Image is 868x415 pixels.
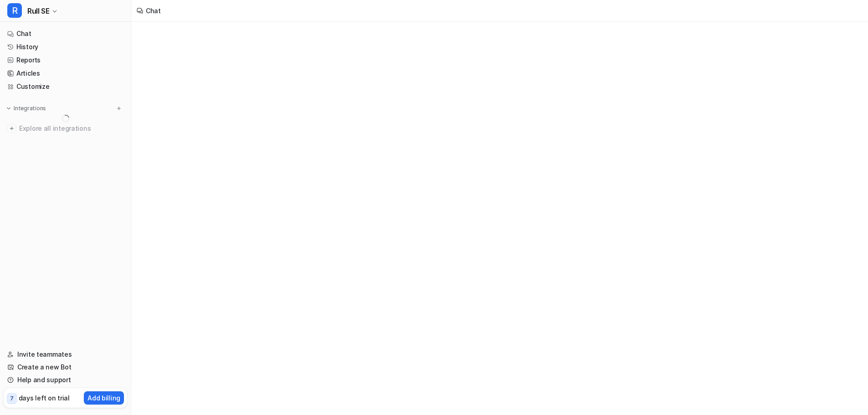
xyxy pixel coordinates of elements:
a: Customize [4,80,127,93]
a: Reports [4,54,127,67]
img: explore all integrations [7,124,16,133]
a: Invite teammates [4,348,127,361]
a: Chat [4,27,127,40]
p: days left on trial [19,393,70,403]
div: Chat [146,6,161,15]
span: Rull SE [27,5,49,17]
img: menu_add.svg [116,105,122,112]
span: Explore all integrations [19,121,123,136]
img: expand menu [5,105,12,112]
a: History [4,41,127,53]
a: Explore all integrations [4,122,127,135]
a: Create a new Bot [4,361,127,374]
a: Help and support [4,374,127,386]
span: R [7,3,22,18]
p: 7 [10,395,14,403]
button: Add billing [84,391,124,405]
p: Integrations [14,105,46,112]
button: Integrations [4,104,49,113]
a: Articles [4,67,127,80]
p: Add billing [87,393,120,403]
